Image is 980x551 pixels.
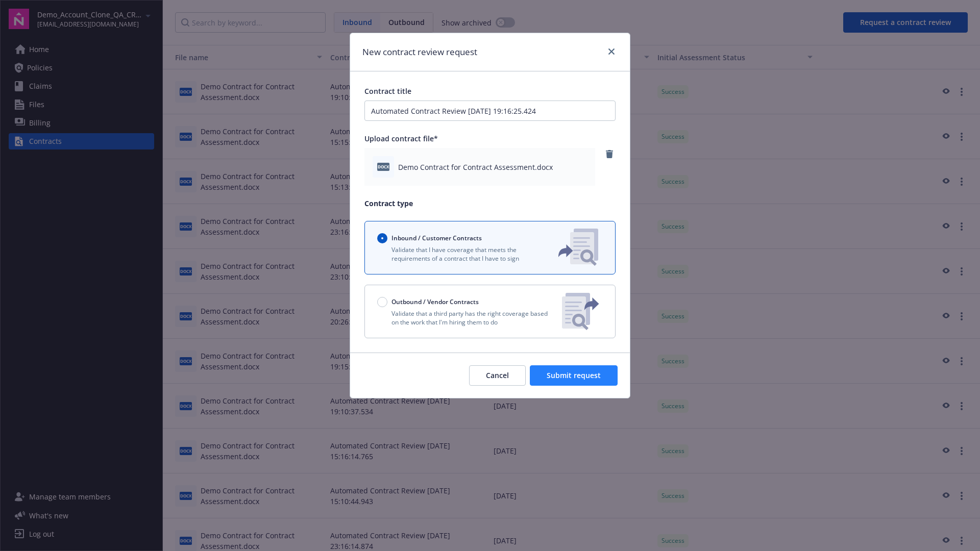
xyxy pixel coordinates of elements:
button: Outbound / Vendor ContractsValidate that a third party has the right coverage based on the work t... [364,285,616,338]
input: Outbound / Vendor Contracts [377,297,387,307]
span: docx [377,163,389,170]
span: Upload contract file* [364,134,438,143]
p: Contract type [364,198,616,209]
span: Demo Contract for Contract Assessment.docx [398,162,553,172]
a: close [605,45,618,58]
h1: New contract review request [362,45,477,59]
button: Cancel [469,365,526,386]
span: Contract title [364,86,411,96]
p: Validate that I have coverage that meets the requirements of a contract that I have to sign [377,245,542,263]
a: remove [603,148,616,160]
button: Submit request [530,365,618,386]
input: Inbound / Customer Contracts [377,233,387,243]
span: Outbound / Vendor Contracts [391,297,479,306]
p: Validate that a third party has the right coverage based on the work that I'm hiring them to do [377,309,554,327]
input: Enter a title for this contract [364,101,616,121]
span: Submit request [547,370,601,380]
span: Inbound / Customer Contracts [391,234,482,242]
button: Inbound / Customer ContractsValidate that I have coverage that meets the requirements of a contra... [364,221,616,274]
span: Cancel [486,370,509,380]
